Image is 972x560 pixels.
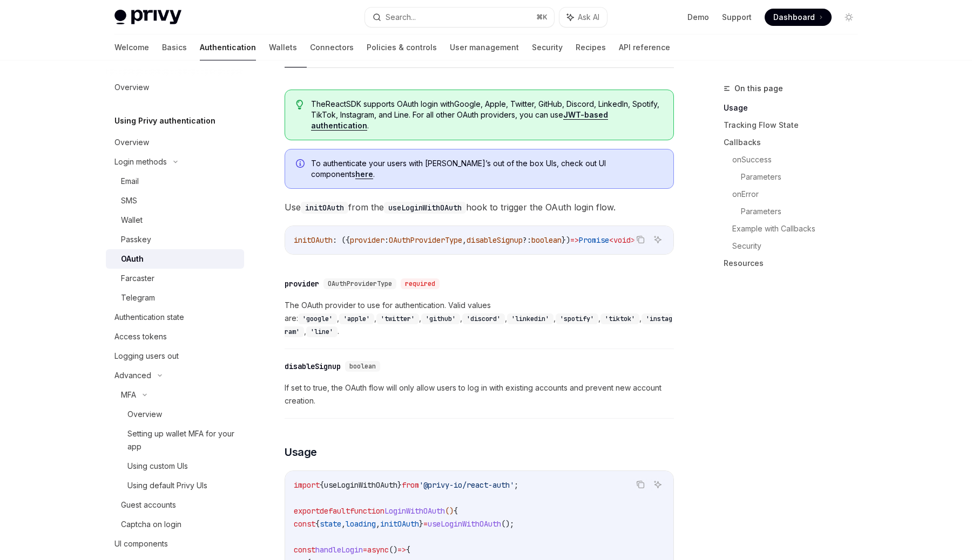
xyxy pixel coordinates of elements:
div: Email [121,175,139,188]
span: function [350,506,384,516]
span: () [445,506,454,516]
span: void [613,235,631,245]
a: onError [732,186,866,203]
div: Overview [127,408,162,421]
a: Overview [106,133,244,152]
a: Basics [162,35,187,60]
button: Copy the contents from the code block [633,477,647,491]
a: Logging users out [106,346,244,366]
span: Ask AI [578,12,599,23]
code: 'discord' [462,313,505,324]
span: ; [514,480,518,490]
div: Telegram [121,291,155,304]
button: Copy the contents from the code block [633,233,647,247]
a: Recipes [576,35,606,60]
a: Callbacks [724,134,866,151]
a: UI components [106,534,244,554]
span: const [294,519,315,529]
div: Overview [114,136,149,149]
span: OAuthProviderType [328,279,392,288]
a: Security [732,237,866,255]
span: async [367,545,389,555]
span: { [315,519,320,529]
span: Promise [579,235,609,245]
code: 'google' [298,313,337,324]
a: SMS [106,191,244,210]
span: = [423,519,428,529]
a: User management [450,35,519,60]
a: Telegram [106,288,244,308]
a: Guest accounts [106,495,244,515]
span: '@privy-io/react-auth' [419,480,514,490]
span: const [294,545,315,555]
a: Welcome [114,35,149,60]
div: Logging users out [114,350,179,363]
code: 'line' [306,326,337,337]
span: The React SDK supports OAuth login with Google, Apple, Twitter, GitHub, Discord, LinkedIn, Spotif... [311,99,663,131]
code: 'linkedin' [507,313,553,324]
span: If set to true, the OAuth flow will only allow users to log in with existing accounts and prevent... [285,381,674,407]
div: Passkey [121,233,151,246]
span: import [294,480,320,490]
div: Access tokens [114,330,167,343]
div: Login methods [114,155,167,168]
div: SMS [121,194,137,207]
div: Setting up wallet MFA for your app [127,427,238,453]
a: Parameters [741,203,866,220]
div: Overview [114,81,149,94]
div: Advanced [114,369,151,382]
h5: Using Privy authentication [114,114,215,127]
a: OAuth [106,249,244,269]
a: Authentication state [106,308,244,327]
button: Ask AI [651,477,665,491]
code: initOAuth [301,202,348,214]
span: { [320,480,324,490]
svg: Info [296,159,307,170]
code: 'twitter' [376,313,419,324]
a: Passkey [106,230,244,249]
a: Usage [724,99,866,117]
div: Search... [386,11,416,24]
a: Demo [687,12,709,23]
span: ?: [523,235,531,245]
span: }) [562,235,570,245]
span: { [406,545,410,555]
a: Support [722,12,752,23]
div: Guest accounts [121,498,176,511]
a: onSuccess [732,151,866,168]
span: < [609,235,613,245]
a: Setting up wallet MFA for your app [106,424,244,456]
a: Authentication [200,35,256,60]
code: 'apple' [339,313,374,324]
span: The OAuth provider to use for authentication. Valid values are: , , , , , , , , , . [285,299,674,338]
a: Dashboard [765,9,832,26]
div: Using custom UIs [127,460,188,473]
span: Dashboard [773,12,815,23]
span: => [397,545,406,555]
span: , [341,519,346,529]
span: state [320,519,341,529]
a: Security [532,35,563,60]
span: from [402,480,419,490]
a: Policies & controls [367,35,437,60]
div: Captcha on login [121,518,181,531]
a: Email [106,172,244,191]
button: Ask AI [651,233,665,247]
span: Usage [285,445,317,460]
div: UI components [114,537,168,550]
span: To authenticate your users with [PERSON_NAME]’s out of the box UIs, check out UI components . [311,158,663,180]
span: : [384,235,389,245]
span: initOAuth [380,519,419,529]
span: , [376,519,380,529]
code: useLoginWithOAuth [384,202,466,214]
a: Farcaster [106,269,244,288]
button: Toggle dark mode [840,9,858,26]
span: , [462,235,467,245]
span: boolean [531,235,562,245]
span: default [320,506,350,516]
div: required [401,278,440,289]
span: export [294,506,320,516]
span: useLoginWithOAuth [324,480,397,490]
a: Example with Callbacks [732,220,866,237]
span: boolean [349,362,376,371]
